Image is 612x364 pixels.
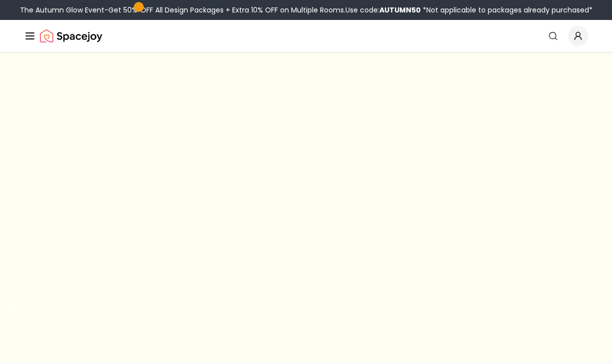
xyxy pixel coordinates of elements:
[24,20,588,52] nav: Global
[40,26,102,46] img: Spacejoy Logo
[345,5,421,15] span: Use code:
[379,5,421,15] b: AUTUMN50
[40,26,102,46] a: Spacejoy
[421,5,593,15] span: *Not applicable to packages already purchased*
[20,5,593,15] div: The Autumn Glow Event-Get 50% OFF All Design Packages + Extra 10% OFF on Multiple Rooms.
